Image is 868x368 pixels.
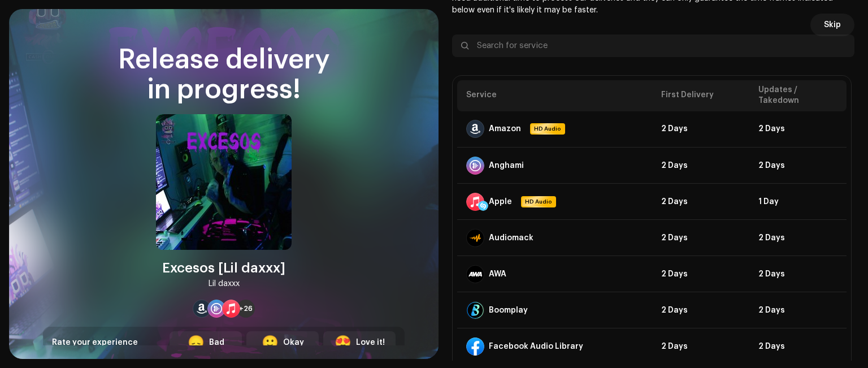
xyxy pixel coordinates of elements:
div: Lil daxxx [209,277,240,291]
td: 2 Days [652,220,749,256]
td: 2 Days [749,292,847,328]
div: Excesos [Lil daxxx] [162,259,285,277]
div: Boomplay [489,306,528,315]
div: 😞 [188,336,205,349]
button: Skip [810,14,854,36]
div: 🙂 [262,336,279,349]
td: 2 Days [652,328,749,365]
div: Love it! [356,337,385,349]
td: 2 Days [652,111,749,148]
div: Apple [489,197,512,206]
td: 2 Days [749,256,847,292]
td: 2 Days [652,256,749,292]
span: Rate your experience [52,339,138,347]
div: 😍 [335,336,351,349]
th: Updates / Takedown [749,80,847,111]
div: Amazon [489,124,521,133]
div: Bad [209,337,224,349]
div: Anghami [489,161,524,170]
td: 2 Days [749,148,847,184]
span: HD Audio [522,197,555,206]
img: 6fa8640a-de02-466e-9566-7812493d1568 [156,114,292,250]
div: AWA [489,270,506,279]
span: HD Audio [531,124,564,133]
td: 2 Days [652,292,749,328]
td: 1 Day [749,184,847,220]
td: 2 Days [749,111,847,148]
th: First Delivery [652,80,749,111]
div: Okay [283,337,304,349]
div: Release delivery in progress! [43,45,405,105]
td: 2 Days [652,148,749,184]
td: 2 Days [652,184,749,220]
div: Audiomack [489,233,533,243]
div: Facebook Audio Library [489,342,583,351]
input: Search for service [452,34,854,57]
span: Skip [824,14,841,36]
span: +26 [239,304,253,313]
td: 2 Days [749,328,847,365]
td: 2 Days [749,220,847,256]
th: Service [457,80,652,111]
